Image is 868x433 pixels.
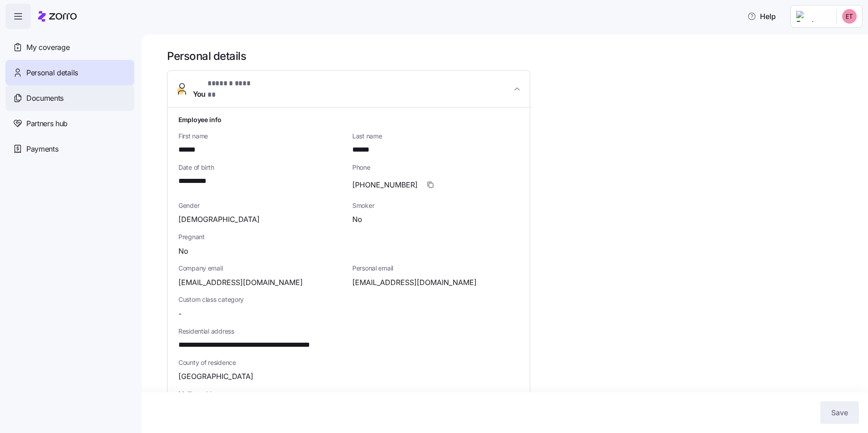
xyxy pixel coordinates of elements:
span: You [193,78,252,100]
span: Help [747,11,776,22]
span: [EMAIL_ADDRESS][DOMAIN_NAME] [352,277,477,288]
span: No [352,214,362,225]
span: Phone [352,163,519,172]
span: Date of birth [178,163,345,172]
a: Documents [5,85,134,111]
button: Help [740,7,783,25]
a: Payments [5,136,134,162]
span: Company email [178,264,345,273]
span: Partners hub [26,118,68,129]
span: My coverage [26,42,69,53]
span: Gender [178,201,345,210]
span: [EMAIL_ADDRESS][DOMAIN_NAME] [178,277,303,288]
span: Pregnant [178,232,519,241]
span: [DEMOGRAPHIC_DATA] [178,214,260,225]
span: Personal details [26,67,78,79]
button: Save [820,401,859,424]
h1: Personal details [167,49,855,63]
span: First name [178,132,345,141]
span: Custom class category [178,295,345,304]
a: Personal details [5,60,134,85]
span: [GEOGRAPHIC_DATA] [178,371,253,382]
img: Employer logo [796,11,829,22]
img: 670cb7eb2b6668dfda6e026f52bc2c8f [842,9,857,24]
span: Mailing address [178,389,519,399]
span: No [178,246,188,257]
span: Personal email [352,264,519,273]
span: Smoker [352,201,519,210]
span: County of residence [178,358,519,367]
span: Payments [26,143,58,155]
a: My coverage [5,34,134,60]
span: Residential address [178,327,519,336]
a: Partners hub [5,111,134,136]
span: - [178,308,182,320]
span: [PHONE_NUMBER] [352,179,418,191]
h1: Employee info [178,115,519,124]
span: Last name [352,132,519,141]
span: Save [831,407,848,418]
span: Documents [26,93,64,104]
